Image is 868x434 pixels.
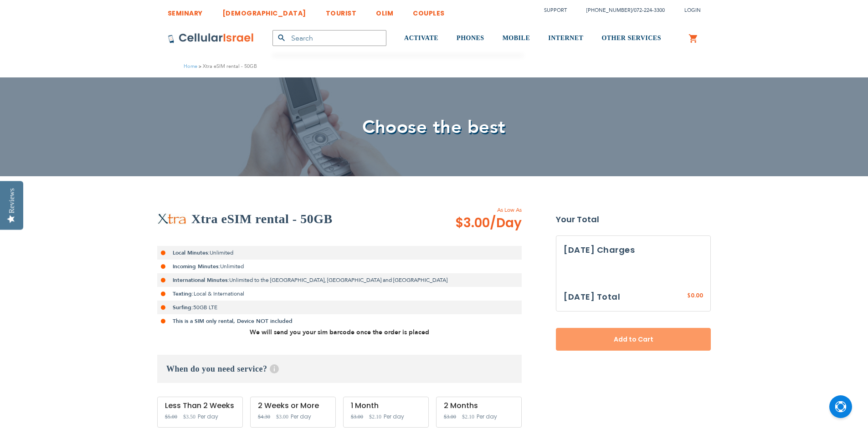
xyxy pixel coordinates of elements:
[455,214,522,232] span: $3.00
[684,7,701,14] span: Login
[503,35,530,41] span: MOBILE
[270,364,279,373] span: Help
[173,263,220,270] strong: Incoming Minutes:
[157,246,522,260] li: Unlimited
[444,402,514,410] div: 2 Months
[548,35,583,41] span: INTERNET
[183,414,195,420] span: $3.50
[157,355,522,383] h3: When do you need service?
[564,290,620,304] h3: [DATE] Total
[564,243,703,257] h3: [DATE] Charges
[272,30,386,46] input: Search
[8,188,16,213] div: Reviews
[413,2,445,19] a: COUPLES
[369,414,381,420] span: $2.10
[351,414,363,420] span: $3.00
[503,21,530,56] a: MOBILE
[168,2,203,19] a: SEMINARY
[326,2,357,19] a: TOURIST
[197,62,257,71] li: Xtra eSIM rental - 50GB
[157,301,522,314] li: 50GB LTE
[157,287,522,301] li: Local & International
[173,304,193,311] strong: Surfing:
[577,4,665,17] li: /
[222,2,306,19] a: [DEMOGRAPHIC_DATA]
[687,292,691,300] span: $
[173,276,229,284] strong: International Minutes:
[362,115,506,140] span: Choose the best
[157,260,522,273] li: Unlimited
[384,413,404,421] span: Per day
[173,317,293,325] strong: This is a SIM only rental, Device NOT included
[548,21,583,56] a: INTERNET
[173,290,194,297] strong: Texting:
[404,35,438,41] span: ACTIVATE
[184,63,197,70] a: Home
[634,7,665,14] a: 072-224-3300
[165,414,177,420] span: $5.00
[477,413,497,421] span: Per day
[490,214,522,232] span: /Day
[691,291,703,299] span: 0.00
[462,414,474,420] span: $2.10
[431,206,522,214] span: As Low As
[544,7,567,14] a: Support
[157,213,187,225] img: Xtra eSIM rental - 50GB
[276,414,288,420] span: $3.00
[157,273,522,287] li: Unlimited to the [GEOGRAPHIC_DATA], [GEOGRAPHIC_DATA] and [GEOGRAPHIC_DATA]
[601,35,661,41] span: OTHER SERVICES
[351,402,421,410] div: 1 Month
[191,210,333,228] h2: Xtra eSIM rental - 50GB
[291,413,311,421] span: Per day
[457,21,484,56] a: PHONES
[198,413,218,421] span: Per day
[250,328,429,337] strong: We will send you your sim barcode once the order is placed
[457,35,484,41] span: PHONES
[601,21,661,56] a: OTHER SERVICES
[444,414,456,420] span: $3.00
[586,7,632,14] a: [PHONE_NUMBER]
[376,2,393,19] a: OLIM
[258,402,328,410] div: 2 Weeks or More
[258,414,270,420] span: $4.30
[404,21,438,56] a: ACTIVATE
[173,249,210,256] strong: Local Minutes:
[556,213,711,226] strong: Your Total
[168,33,254,44] img: Cellular Israel Logo
[165,402,235,410] div: Less Than 2 Weeks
